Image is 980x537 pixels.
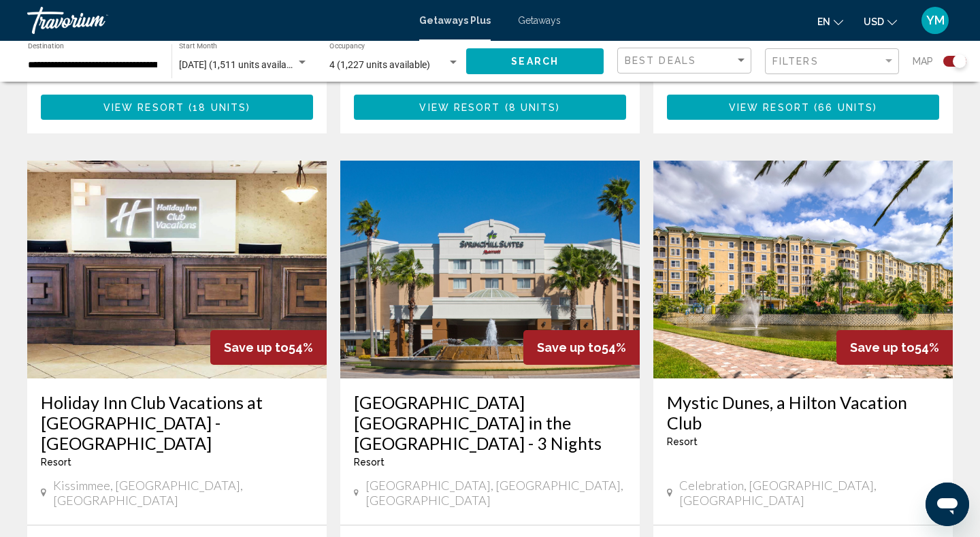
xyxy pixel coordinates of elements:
iframe: Button to launch messaging window [926,483,969,526]
span: [GEOGRAPHIC_DATA], [GEOGRAPHIC_DATA], [GEOGRAPHIC_DATA] [365,478,626,508]
img: 0670O01X.jpg [27,161,327,378]
span: Save up to [537,340,602,355]
span: ( ) [184,102,250,113]
a: Getaways Plus [419,15,491,26]
span: Resort [41,457,71,468]
span: 66 units [818,102,873,113]
div: 54% [210,330,327,365]
span: ( ) [501,102,561,113]
span: View Resort [419,102,500,113]
button: View Resort(18 units) [41,95,313,120]
span: Search [511,56,559,67]
span: YM [926,14,945,27]
img: DP77E01X.jpg [653,161,953,378]
span: [DATE] (1,511 units available) [179,59,302,70]
span: 8 units [509,102,557,113]
a: Getaways [518,15,561,26]
a: [GEOGRAPHIC_DATA] [GEOGRAPHIC_DATA] in the [GEOGRAPHIC_DATA] - 3 Nights [354,392,626,453]
button: Change language [817,12,843,31]
a: Mystic Dunes, a Hilton Vacation Club [667,392,939,433]
span: Filters [772,56,819,67]
span: USD [864,16,884,27]
button: User Menu [917,6,953,35]
span: Resort [354,457,385,468]
div: 54% [836,330,953,365]
span: 18 units [193,102,246,113]
button: View Resort(8 units) [354,95,626,120]
span: View Resort [729,102,810,113]
button: Search [466,48,604,74]
span: Best Deals [625,55,696,66]
span: Celebration, [GEOGRAPHIC_DATA], [GEOGRAPHIC_DATA] [679,478,939,508]
mat-select: Sort by [625,55,747,67]
span: Kissimmee, [GEOGRAPHIC_DATA], [GEOGRAPHIC_DATA] [53,478,313,508]
span: en [817,16,830,27]
button: Change currency [864,12,897,31]
span: 4 (1,227 units available) [329,59,430,70]
div: 54% [523,330,640,365]
span: Resort [667,436,698,447]
span: Save up to [224,340,289,355]
span: Save up to [850,340,915,355]
span: ( ) [810,102,877,113]
img: RR27E01X.jpg [340,161,640,378]
a: Holiday Inn Club Vacations at [GEOGRAPHIC_DATA] - [GEOGRAPHIC_DATA] [41,392,313,453]
button: Filter [765,48,899,76]
a: Travorium [27,7,406,34]
span: Map [913,52,933,71]
button: View Resort(66 units) [667,95,939,120]
span: View Resort [103,102,184,113]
